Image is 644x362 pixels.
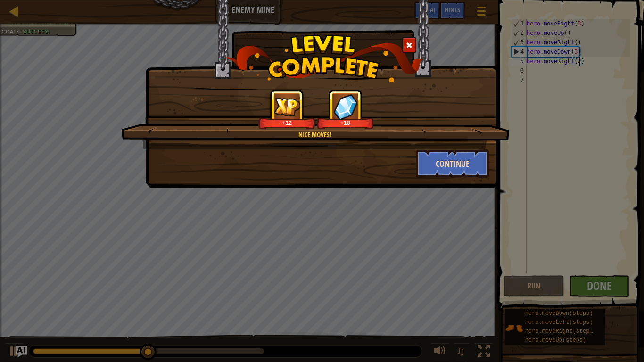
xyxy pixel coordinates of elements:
[274,98,300,116] img: reward_icon_xp.png
[221,35,423,82] img: level_complete.png
[333,94,358,120] img: reward_icon_gems.png
[319,119,372,126] div: +18
[166,130,463,140] div: Nice moves!
[416,149,489,178] button: Continue
[260,119,314,126] div: +12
